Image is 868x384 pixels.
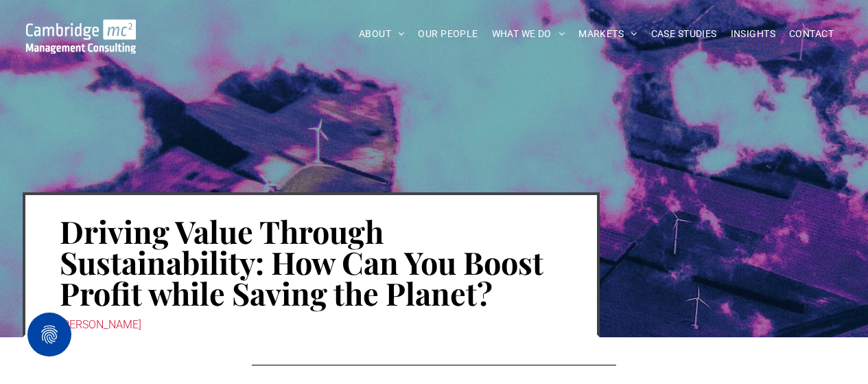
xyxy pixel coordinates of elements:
[485,23,572,45] a: WHAT WE DO
[644,23,724,45] a: CASE STUDIES
[60,214,563,310] h1: Driving Value Through Sustainability: How Can You Boost Profit while Saving the Planet?
[724,23,782,45] a: INSIGHTS
[26,21,137,36] a: Your Business Transformed | Cambridge Management Consulting
[60,315,563,335] div: [PERSON_NAME]
[411,23,484,45] a: OUR PEOPLE
[26,19,137,54] img: Go to Homepage
[352,23,412,45] a: ABOUT
[572,23,644,45] a: MARKETS
[782,23,841,45] a: CONTACT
